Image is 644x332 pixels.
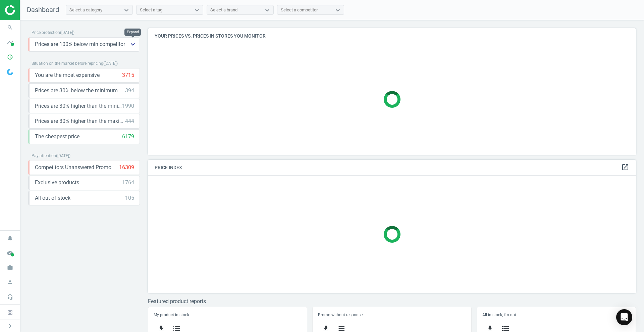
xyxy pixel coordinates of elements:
[129,40,137,48] i: keyboard_arrow_down
[5,5,53,15] img: ajHJNr6hYgQAAAAASUVORK5CYII=
[4,276,16,289] i: person
[35,102,122,110] span: Prices are 30% higher than the minimum
[125,117,134,125] div: 444
[119,164,134,171] div: 16309
[35,164,111,171] span: Competitors Unanswered Promo
[35,117,125,125] span: Prices are 30% higher than the maximal
[35,41,125,48] span: Prices are 100% below min competitor
[60,30,74,35] span: ( [DATE] )
[35,194,70,202] span: All out of stock
[32,30,60,35] span: Price protection
[318,313,466,317] h5: Promo without response
[621,163,629,172] a: open_in_new
[35,72,100,79] span: You are the most expensive
[210,7,237,13] div: Select a brand
[122,102,134,110] div: 1990
[35,179,79,186] span: Exclusive products
[154,313,302,317] h5: My product in stock
[482,313,630,317] h5: All in stock, i'm not
[4,21,16,34] i: search
[122,179,134,186] div: 1764
[4,261,16,274] i: work
[126,38,140,51] button: keyboard_arrow_down
[4,36,16,49] i: timeline
[7,69,13,75] img: wGWNvw8QSZomAAAAABJRU5ErkJggg==
[27,6,59,14] span: Dashboard
[35,87,118,94] span: Prices are 30% below the minimum
[148,28,636,44] h4: Your prices vs. prices in stores you monitor
[35,133,79,140] span: The cheapest price
[56,153,70,158] span: ( [DATE] )
[122,133,134,140] div: 6179
[125,87,134,94] div: 394
[69,7,102,13] div: Select a category
[4,51,16,63] i: pie_chart_outlined
[6,322,14,330] i: chevron_right
[4,291,16,303] i: headset_mic
[621,163,629,171] i: open_in_new
[122,72,134,79] div: 3715
[32,61,103,66] span: Situation on the market before repricing
[103,61,118,66] span: ( [DATE] )
[2,322,18,330] button: chevron_right
[148,298,636,304] h3: Featured product reports
[4,232,16,244] i: notifications
[32,153,56,158] span: Pay attention
[616,309,632,325] div: Open Intercom Messenger
[148,160,636,176] h4: Price Index
[140,7,162,13] div: Select a tag
[124,29,141,36] div: Expand
[281,7,318,13] div: Select a competitor
[125,194,134,202] div: 105
[4,246,16,259] i: cloud_done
